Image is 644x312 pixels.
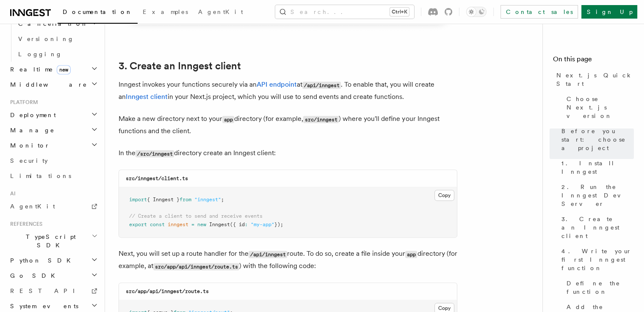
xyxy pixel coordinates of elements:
button: Realtimenew [7,62,100,77]
span: ; [221,197,224,203]
a: Versioning [15,31,100,47]
span: Cancellation [15,19,88,28]
code: app [222,116,234,123]
span: Monitor [7,141,50,150]
p: Make a new directory next to your directory (for example, ) where you'll define your Inngest func... [119,113,457,137]
span: ({ id [230,222,245,227]
span: References [7,221,42,227]
a: 1. Install Inngest [558,156,634,179]
span: Next.js Quick Start [556,71,634,88]
span: Go SDK [7,271,60,280]
span: Deployment [7,111,56,119]
span: TypeScript SDK [7,233,91,249]
span: Platform [7,99,38,106]
button: Go SDK [7,268,100,283]
a: Documentation [58,3,138,24]
span: Versioning [18,36,74,42]
a: Contact sales [500,5,578,19]
a: Before you start: choose a project [558,123,634,156]
span: 2. Run the Inngest Dev Server [561,183,634,208]
a: AgentKit [193,3,248,23]
span: from [180,197,191,203]
span: AgentKit [198,8,243,15]
button: Toggle dark mode [466,7,486,17]
a: API endpoint [257,80,297,88]
button: Search...Ctrl+K [275,5,414,19]
span: 3. Create an Inngest client [561,215,634,240]
span: Middleware [7,80,87,89]
span: AgentKit [10,203,55,210]
a: 2. Run the Inngest Dev Server [558,179,634,211]
a: Limitations [7,168,100,183]
span: Examples [143,8,188,15]
button: Middleware [7,77,100,92]
span: Python SDK [7,256,76,265]
code: src/app/api/inngest/route.ts [153,263,239,270]
span: : [245,222,248,227]
a: Examples [138,3,193,23]
span: System events [7,302,78,310]
span: Security [10,157,48,164]
a: Inngest client [126,93,168,101]
a: Logging [15,47,100,62]
span: import [129,197,147,203]
a: 3. Create an Inngest client [119,60,241,72]
a: Choose Next.js version [563,91,634,123]
a: 3. Create an Inngest client [558,211,634,244]
span: Manage [7,126,55,134]
kbd: Ctrl+K [390,8,409,16]
a: AgentKit [7,199,100,214]
button: Python SDK [7,253,100,268]
span: new [57,65,71,74]
a: 4. Write your first Inngest function [558,244,634,276]
button: Cancellation [15,16,100,31]
a: REST API [7,283,100,298]
span: "inngest" [194,197,221,203]
span: 4. Write your first Inngest function [561,247,634,272]
span: Limitations [10,172,71,179]
span: // Create a client to send and receive events [129,213,263,219]
span: inngest [168,222,188,227]
code: app [405,251,417,258]
span: Inngest [209,222,230,227]
span: { Inngest } [147,197,180,203]
p: Inngest invokes your functions securely via an at . To enable that, you will create an in your Ne... [119,79,457,103]
code: src/inngest [303,116,339,123]
a: Sign Up [581,5,637,19]
h4: On this page [553,54,634,68]
button: Monitor [7,138,100,153]
button: Deployment [7,107,100,123]
a: Define the function [563,276,634,299]
span: = [191,222,194,227]
code: /api/inngest [249,251,287,258]
span: new [197,222,206,227]
button: TypeScript SDK [7,229,100,253]
code: src/app/api/inngest/route.ts [126,288,209,294]
span: Documentation [63,8,133,15]
span: }); [274,222,283,227]
span: Before you start: choose a project [561,127,634,152]
code: /src/inngest [135,150,174,157]
span: "my-app" [251,222,274,227]
p: In the directory create an Inngest client: [119,147,457,159]
a: Security [7,153,100,168]
code: /api/inngest [302,82,341,89]
span: Choose Next.js version [567,95,634,120]
span: Define the function [567,279,634,296]
span: Realtime [7,65,71,74]
span: export [129,222,147,227]
span: Logging [18,51,62,57]
span: const [150,222,165,227]
span: REST API [10,287,82,294]
span: 1. Install Inngest [561,159,634,176]
a: Next.js Quick Start [553,68,634,91]
span: AI [7,190,16,197]
button: Manage [7,123,100,138]
p: Next, you will set up a route handler for the route. To do so, create a file inside your director... [119,248,457,272]
code: src/inngest/client.ts [126,175,188,181]
button: Copy [434,190,454,201]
